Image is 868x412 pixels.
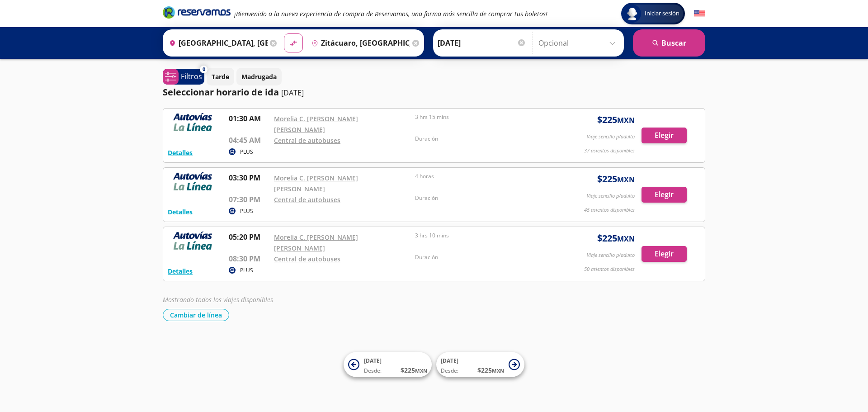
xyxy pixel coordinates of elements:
[584,147,635,155] p: 37 asientos disponibles
[274,174,358,193] a: Morelia C. [PERSON_NAME] [PERSON_NAME]
[617,115,635,125] small: MXN
[207,68,234,85] button: Tarde
[538,32,619,54] input: Opcional
[229,135,269,146] p: 04:45 AM
[274,136,340,145] a: Central de autobuses
[642,187,687,203] button: Elegir
[234,9,547,18] em: ¡Bienvenido a la nueva experiencia de compra de Reservamos, una forma más sencilla de comprar tus...
[617,234,635,244] small: MXN
[584,265,635,273] p: 50 asientos disponibles
[642,246,687,262] button: Elegir
[477,365,504,375] span: $ 225
[274,195,340,204] a: Central de autobuses
[163,69,204,85] button: 0Filtros
[308,32,410,54] input: Buscar Destino
[415,135,552,143] p: Duración
[168,207,193,217] button: Detalles
[364,357,382,365] span: [DATE]
[415,232,552,240] p: 3 hrs 10 mins
[364,367,382,375] span: Desde:
[168,113,217,131] img: RESERVAMOS
[229,232,269,242] p: 05:20 PM
[344,352,432,377] button: [DATE]Desde:$225MXN
[587,133,635,141] p: Viaje sencillo p/adulto
[415,113,552,121] p: 3 hrs 15 mins
[168,172,217,190] img: RESERVAMOS
[229,253,269,264] p: 08:30 PM
[633,29,705,57] button: Buscar
[241,72,277,81] p: Madrugada
[584,206,635,214] p: 45 asientos disponibles
[236,68,282,85] button: Madrugada
[274,255,340,263] a: Central de autobuses
[163,309,229,321] button: Cambiar de línea
[597,232,635,245] span: $ 225
[281,87,304,98] p: [DATE]
[642,128,687,143] button: Elegir
[240,266,253,275] p: PLUS
[694,8,705,19] button: English
[240,207,253,215] p: PLUS
[203,66,205,73] span: 0
[641,9,683,18] span: Iniciar sesión
[415,253,552,261] p: Duración
[163,5,231,19] i: Brand Logo
[163,295,273,304] em: Mostrando todos los viajes disponibles
[274,114,358,134] a: Morelia C. [PERSON_NAME] [PERSON_NAME]
[165,32,268,54] input: Buscar Origen
[163,85,279,99] p: Seleccionar horario de ida
[441,367,458,375] span: Desde:
[415,172,552,180] p: 4 horas
[617,175,635,185] small: MXN
[415,367,427,374] small: MXN
[587,251,635,259] p: Viaje sencillo p/adulto
[168,266,193,276] button: Detalles
[274,233,358,252] a: Morelia C. [PERSON_NAME] [PERSON_NAME]
[415,194,552,202] p: Duración
[229,172,269,183] p: 03:30 PM
[229,194,269,205] p: 07:30 PM
[401,365,427,375] span: $ 225
[587,192,635,200] p: Viaje sencillo p/adulto
[436,352,524,377] button: [DATE]Desde:$225MXN
[438,32,526,54] input: Elegir Fecha
[163,5,231,22] a: Brand Logo
[181,71,202,82] p: Filtros
[597,172,635,186] span: $ 225
[168,148,193,157] button: Detalles
[441,357,458,365] span: [DATE]
[492,367,504,374] small: MXN
[212,72,229,81] p: Tarde
[229,113,269,124] p: 01:30 AM
[240,148,253,156] p: PLUS
[597,113,635,127] span: $ 225
[168,232,217,250] img: RESERVAMOS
